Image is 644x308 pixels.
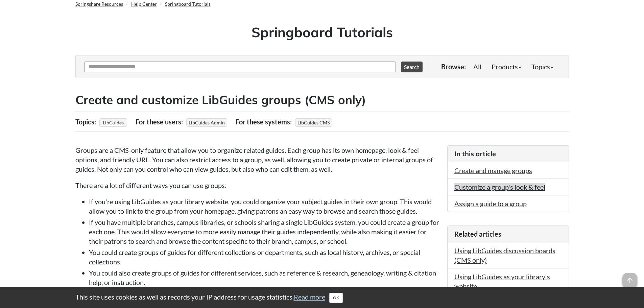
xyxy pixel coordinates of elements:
a: Customize a group's look & feel [454,183,545,191]
p: Browse: [441,62,466,71]
li: If you have multiple branches, campus libraries, or schools sharing a single LibGuides system, yo... [89,217,440,246]
a: Help Center [131,1,157,7]
p: There are a lot of different ways you can use groups: [75,181,440,190]
li: You could also create groups of guides for different services, such as reference & research, gene... [89,268,440,287]
a: Using LibGuides as your library's website [454,273,550,290]
a: Springshare Resources [75,1,123,7]
li: You could create groups of guides for different collections or departments, such as local history... [89,247,440,266]
div: This site uses cookies as well as records your IP address for usage statistics. [69,292,576,303]
h1: Springboard Tutorials [80,23,564,42]
span: LibGuides CMS [295,118,332,127]
h3: In this article [454,149,562,159]
button: Close [329,293,343,303]
div: Topics: [75,115,98,128]
a: Read more [294,293,325,301]
li: If you're using LibGuides as your library website, you could organize your subject guides in thei... [89,197,440,216]
a: Springboard Tutorials [165,1,211,7]
a: Using LibGuides discussion boards (CMS only) [454,246,555,264]
span: LibGuides Admin [186,118,227,127]
span: arrow_upward [622,273,637,288]
a: Products [486,60,526,73]
h2: Create and customize LibGuides groups (CMS only) [75,92,569,108]
p: Groups are a CMS-only feature that allow you to organize related guides. Each group has its own h... [75,145,440,174]
a: All [468,60,486,73]
a: Assign a guide to a group [454,199,527,208]
button: Search [401,62,423,72]
a: Create and manage groups [454,166,532,174]
span: Related articles [454,230,501,238]
a: LibGuides [102,118,125,127]
a: arrow_upward [622,274,637,282]
div: For these users: [136,115,185,128]
div: For these systems: [236,115,293,128]
a: Topics [526,60,558,73]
